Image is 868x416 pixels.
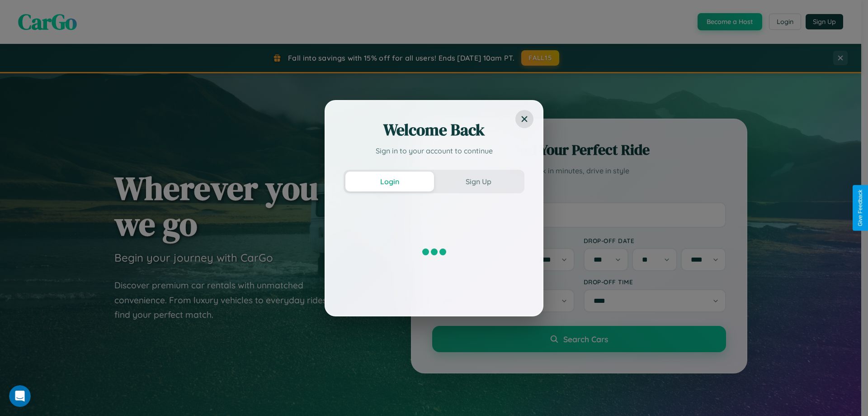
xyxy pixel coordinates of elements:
button: Login [345,172,434,191]
iframe: Intercom live chat [9,385,31,407]
button: Sign Up [434,172,523,191]
p: Sign in to your account to continue [344,145,524,156]
div: Give Feedback [857,190,863,226]
h2: Welcome Back [344,119,524,141]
